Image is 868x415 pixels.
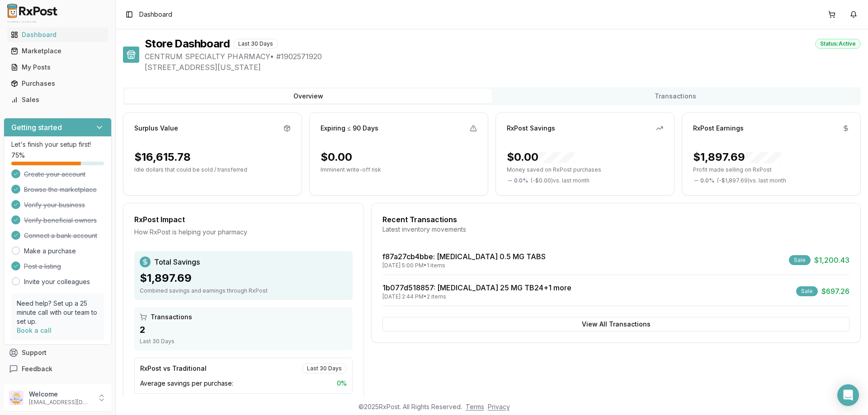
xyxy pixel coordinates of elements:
[7,92,108,108] a: Sales
[837,384,859,406] div: Open Intercom Messenger
[4,60,112,75] button: My Posts
[17,326,52,334] a: Book a call
[134,228,353,237] div: How RxPost is helping your pharmacy
[17,299,99,326] p: Need help? Set up a 25 minute call with our team to set up.
[382,214,849,225] div: Recent Transactions
[139,10,172,19] span: Dashboard
[7,43,108,59] a: Marketplace
[693,166,849,173] p: Profit made selling on RxPost
[140,338,347,345] div: Last 30 Days
[11,30,104,39] div: Dashboard
[796,286,818,296] div: Sale
[382,262,546,269] div: [DATE] 5:00 PM • 1 items
[382,283,571,292] a: 1b077d518857: [MEDICAL_DATA] 25 MG TB24+1 more
[134,150,191,164] div: $16,615.78
[693,150,781,164] div: $1,897.69
[4,93,112,107] button: Sales
[24,201,85,210] span: Verify your business
[151,312,192,322] span: Transactions
[7,75,108,92] a: Purchases
[24,170,85,179] span: Create your account
[507,150,575,164] div: $0.00
[140,323,347,336] div: 2
[4,76,112,91] button: Purchases
[492,89,859,103] button: Transactions
[145,37,230,51] h1: Store Dashboard
[145,51,861,62] span: CENTRUM SPECIALTY PHARMACY • # 1902571920
[382,317,849,331] button: View All Transactions
[814,255,849,266] span: $1,200.43
[7,27,108,43] a: Dashboard
[11,95,104,104] div: Sales
[382,293,571,300] div: [DATE] 2:44 PM • 2 items
[507,124,555,133] div: RxPost Savings
[24,262,61,271] span: Post a listing
[11,122,62,133] h3: Getting started
[24,231,97,240] span: Connect a bank account
[321,124,378,133] div: Expiring ≤ 90 Days
[11,63,104,72] div: My Posts
[4,28,112,42] button: Dashboard
[4,361,112,377] button: Feedback
[717,177,786,184] span: ( - $1,897.69 ) vs. last month
[11,140,104,149] p: Let's finish your setup first!
[700,177,714,184] span: 0.0 %
[125,89,492,103] button: Overview
[789,255,811,265] div: Sale
[139,10,172,19] nav: breadcrumb
[9,391,24,405] img: User avatar
[514,177,528,184] span: 0.0 %
[488,403,510,410] a: Privacy
[531,177,590,184] span: ( - $0.00 ) vs. last month
[24,185,97,194] span: Browse the marketplace
[11,151,25,160] span: 75 %
[11,47,104,56] div: Marketplace
[11,79,104,88] div: Purchases
[4,345,112,361] button: Support
[134,124,178,133] div: Surplus Value
[4,44,112,58] button: Marketplace
[24,247,76,256] a: Make a purchase
[154,256,200,267] span: Total Savings
[22,364,52,373] span: Feedback
[321,150,352,164] div: $0.00
[140,364,207,373] div: RxPost vs Traditional
[140,287,347,294] div: Combined savings and earnings through RxPost
[134,214,353,225] div: RxPost Impact
[140,379,233,388] span: Average savings per purchase:
[29,390,92,399] p: Welcome
[134,166,291,173] p: Idle dollars that could be sold / transferred
[145,62,861,73] span: [STREET_ADDRESS][US_STATE]
[466,403,484,410] a: Terms
[821,286,849,297] span: $697.26
[382,225,849,234] div: Latest inventory movements
[233,39,278,49] div: Last 30 Days
[7,59,108,75] a: My Posts
[337,379,347,388] span: 0 %
[24,277,90,286] a: Invite your colleagues
[140,271,347,285] div: $1,897.69
[24,216,97,225] span: Verify beneficial owners
[815,39,861,49] div: Status: Active
[29,399,92,406] p: [EMAIL_ADDRESS][DOMAIN_NAME]
[321,166,477,173] p: Imminent write-off risk
[382,252,546,261] a: f87a27cb4bbe: [MEDICAL_DATA] 0.5 MG TABS
[302,364,347,373] div: Last 30 Days
[4,4,61,18] img: RxPost Logo
[693,124,744,133] div: RxPost Earnings
[507,166,663,173] p: Money saved on RxPost purchases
